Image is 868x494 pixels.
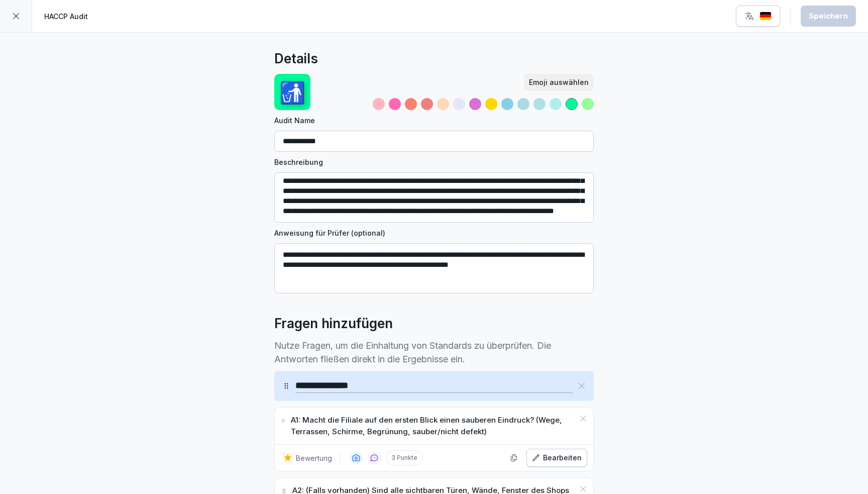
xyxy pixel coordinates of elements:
button: Bearbeiten [526,449,587,467]
p: Nutze Fragen, um die Einhaltung von Standards zu überprüfen. Die Antworten fließen direkt in die ... [274,339,594,366]
p: 🚮 [279,76,305,108]
p: HACCP Audit [44,11,88,22]
h2: Details [274,49,318,69]
div: Bearbeiten [532,452,582,463]
label: Beschreibung [274,157,594,167]
label: Anweisung für Prüfer (optional) [274,228,594,238]
button: Speichern [801,6,856,27]
p: A1: Macht die Filiale auf den ersten Blick einen sauberen Eindruck? (Wege, Terrassen, Schirme, Be... [291,415,574,437]
p: Bewertung [296,453,332,463]
label: Audit Name [274,115,594,126]
button: Emoji auswählen [524,74,594,91]
img: de.svg [759,12,772,21]
div: Emoji auswählen [529,77,589,88]
div: Speichern [809,11,848,22]
h2: Fragen hinzufügen [274,314,393,334]
p: 3 Punkte [386,450,423,465]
